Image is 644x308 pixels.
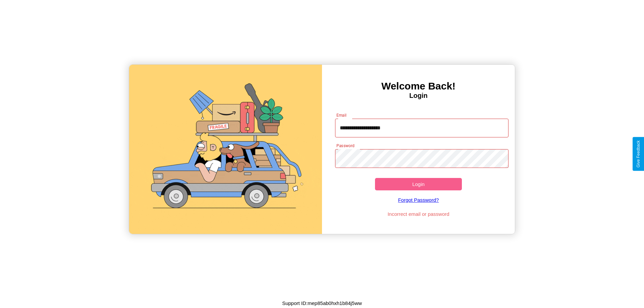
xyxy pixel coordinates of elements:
[336,112,347,118] label: Email
[129,65,322,234] img: gif
[322,80,515,92] h3: Welcome Back!
[336,143,354,148] label: Password
[375,178,462,190] button: Login
[322,92,515,100] h4: Login
[332,190,505,209] a: Forgot Password?
[282,299,362,308] p: Support ID: mep85ab0hxh1b84j5ww
[636,140,641,168] div: Give Feedback
[332,209,505,219] p: Incorrect email or password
